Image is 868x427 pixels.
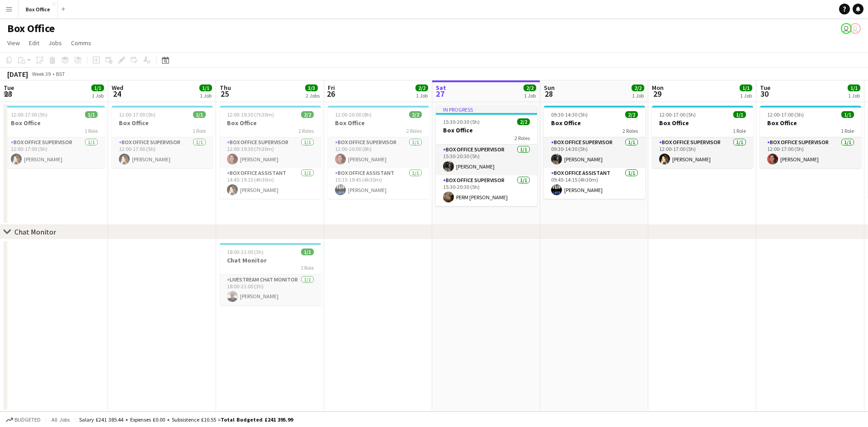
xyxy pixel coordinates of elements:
app-job-card: 12:00-17:00 (5h)1/1Box Office1 RoleBox Office Supervisor1/112:00-17:00 (5h)[PERSON_NAME] [4,106,105,168]
span: 2 Roles [623,127,638,134]
app-card-role: Box Office Supervisor1/115:30-20:30 (5h)[PERSON_NAME] [436,145,537,175]
span: Tue [4,84,14,92]
span: 12:00-19:30 (7h30m) [227,111,274,118]
span: 2/2 [415,84,428,91]
app-card-role: Livestream Chat Monitor1/118:00-21:00 (3h)[PERSON_NAME] [220,275,321,305]
h3: Box Office [652,119,753,127]
div: 1 Job [92,92,104,99]
span: 28 [542,89,555,99]
span: 1/1 [91,84,104,91]
span: 12:00-17:00 (5h) [767,111,804,118]
h3: Box Office [760,119,861,127]
span: 26 [326,89,335,99]
app-card-role: Box Office Supervisor1/112:00-17:00 (5h)[PERSON_NAME] [652,137,753,168]
span: Comms [71,39,91,47]
button: Budgeted [5,415,42,425]
div: 1 Job [740,92,752,99]
span: 23 [2,89,14,99]
span: 30 [759,89,770,99]
app-user-avatar: Visitor Services [850,23,861,34]
span: 1/1 [733,111,746,118]
app-card-role: Box Office Assistant1/115:15-19:45 (4h30m)[PERSON_NAME] [328,168,429,199]
app-card-role: Box Office Supervisor1/112:00-17:00 (5h)[PERSON_NAME] [112,137,213,168]
span: 25 [218,89,231,99]
span: 1 Role [85,127,98,134]
app-card-role: Box Office Supervisor1/112:00-17:00 (5h)[PERSON_NAME] [4,137,105,168]
div: Chat Monitor [14,227,56,236]
div: In progress [436,106,537,113]
span: 2 Roles [406,127,422,134]
div: 1 Job [416,92,428,99]
a: Edit [25,37,43,49]
span: 2/2 [524,84,536,91]
div: 1 Job [848,92,860,99]
span: 1/1 [85,111,98,118]
span: 12:00-17:00 (5h) [659,111,696,118]
span: Jobs [48,39,62,47]
app-user-avatar: Millie Haldane [841,23,852,34]
span: 2/2 [301,111,314,118]
span: Total Budgeted £241 395.99 [221,416,293,423]
span: All jobs [50,416,71,423]
div: 1 Job [200,92,212,99]
h3: Box Office [220,119,321,127]
span: 27 [434,89,446,99]
span: Wed [112,84,123,92]
a: Jobs [45,37,66,49]
h3: Box Office [328,119,429,127]
h3: Box Office [544,119,645,127]
span: View [7,39,20,47]
app-job-card: 12:00-20:00 (8h)2/2Box Office2 RolesBox Office Supervisor1/112:00-20:00 (8h)[PERSON_NAME]Box Offi... [328,106,429,199]
span: 15:30-20:30 (5h) [443,118,480,125]
app-card-role: Box Office Assistant1/109:45-14:15 (4h30m)[PERSON_NAME] [544,168,645,199]
div: 1 Job [524,92,536,99]
span: 1/1 [740,84,752,91]
span: 1 Role [733,127,746,134]
div: 2 Jobs [306,92,320,99]
app-card-role: Box Office Supervisor1/115:30-20:30 (5h)PERM [PERSON_NAME] [436,175,537,206]
app-card-role: Box Office Supervisor1/112:00-19:30 (7h30m)[PERSON_NAME] [220,137,321,168]
app-job-card: 18:00-21:00 (3h)1/1Chat Monitor1 RoleLivestream Chat Monitor1/118:00-21:00 (3h)[PERSON_NAME] [220,243,321,305]
span: 12:00-17:00 (5h) [11,111,47,118]
span: 2 Roles [298,127,314,134]
span: 1 Role [193,127,206,134]
span: 12:00-17:00 (5h) [119,111,156,118]
span: 3/3 [305,84,318,91]
div: 1 Job [632,92,644,99]
app-job-card: In progress15:30-20:30 (5h)2/2Box Office2 RolesBox Office Supervisor1/115:30-20:30 (5h)[PERSON_NA... [436,106,537,206]
span: Sat [436,84,446,92]
h3: Box Office [4,119,105,127]
app-job-card: 12:00-17:00 (5h)1/1Box Office1 RoleBox Office Supervisor1/112:00-17:00 (5h)[PERSON_NAME] [652,106,753,168]
h3: Box Office [112,119,213,127]
div: BST [56,70,65,77]
span: 24 [110,89,123,99]
span: 12:00-20:00 (8h) [335,111,372,118]
span: 09:30-14:30 (5h) [551,111,588,118]
app-job-card: 12:00-19:30 (7h30m)2/2Box Office2 RolesBox Office Supervisor1/112:00-19:30 (7h30m)[PERSON_NAME]Bo... [220,106,321,199]
div: [DATE] [7,70,28,79]
a: View [4,37,24,49]
span: 2/2 [625,111,638,118]
app-card-role: Box Office Supervisor1/112:00-17:00 (5h)[PERSON_NAME] [760,137,861,168]
app-card-role: Box Office Assistant1/114:45-19:15 (4h30m)[PERSON_NAME] [220,168,321,199]
a: Comms [67,37,95,49]
h3: Box Office [436,126,537,134]
span: 1 Role [841,127,854,134]
span: Tue [760,84,770,92]
span: 2/2 [409,111,422,118]
h1: Box Office [7,22,55,35]
h3: Chat Monitor [220,256,321,264]
span: 2 Roles [514,135,530,141]
app-job-card: 09:30-14:30 (5h)2/2Box Office2 RolesBox Office Supervisor1/109:30-14:30 (5h)[PERSON_NAME]Box Offi... [544,106,645,199]
span: 1/1 [193,111,206,118]
span: Week 39 [30,70,52,77]
span: 18:00-21:00 (3h) [227,249,264,255]
app-job-card: 12:00-17:00 (5h)1/1Box Office1 RoleBox Office Supervisor1/112:00-17:00 (5h)[PERSON_NAME] [760,106,861,168]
